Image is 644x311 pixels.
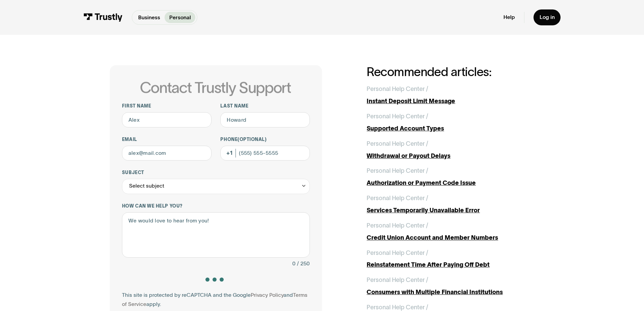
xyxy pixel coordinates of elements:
[367,85,534,106] a: Personal Help Center /Instant Deposit Limit Message
[534,9,561,25] a: Log in
[220,146,310,161] input: (555) 555-5555
[367,233,534,242] div: Credit Union Account and Member Numbers
[169,14,191,22] p: Personal
[122,170,310,176] label: Subject
[238,137,267,142] span: (Optional)
[122,292,307,307] a: Terms of Service
[121,79,310,96] h1: Contact Trustly Support
[122,103,212,109] label: First name
[367,151,534,161] div: Withdrawal or Payout Delays
[367,194,534,215] a: Personal Help Center /Services Temporarily Unavailable Error
[367,221,534,242] a: Personal Help Center /Credit Union Account and Member Numbers
[367,178,534,188] div: Authorization or Payment Code Issue
[138,14,160,22] p: Business
[367,194,428,203] div: Personal Help Center /
[503,14,515,21] a: Help
[367,112,534,133] a: Personal Help Center /Supported Account Types
[367,221,428,230] div: Personal Help Center /
[367,85,428,94] div: Personal Help Center /
[367,112,428,121] div: Personal Help Center /
[367,276,534,297] a: Personal Help Center /Consumers with Multiple Financial Institutions
[367,260,534,269] div: Reinstatement Time After Paying Off Debt
[122,203,310,209] label: How can we help you?
[367,166,534,188] a: Personal Help Center /Authorization or Payment Code Issue
[134,12,165,23] a: Business
[122,112,212,127] input: Alex
[292,259,296,268] div: 0
[122,291,310,309] div: This site is protected by reCAPTCHA and the Google and apply.
[367,166,428,175] div: Personal Help Center /
[367,288,534,297] div: Consumers with Multiple Financial Institutions
[122,137,212,143] label: Email
[367,248,534,270] a: Personal Help Center /Reinstatement Time After Paying Off Debt
[83,13,123,22] img: Trustly Logo
[220,137,310,143] label: Phone
[367,97,534,106] div: Instant Deposit Limit Message
[367,248,428,258] div: Personal Help Center /
[367,139,534,161] a: Personal Help Center /Withdrawal or Payout Delays
[367,206,534,215] div: Services Temporarily Unavailable Error
[367,65,534,78] h2: Recommended articles:
[129,182,164,191] div: Select subject
[367,124,534,133] div: Supported Account Types
[122,146,212,161] input: alex@mail.com
[540,14,555,21] div: Log in
[251,292,283,298] a: Privacy Policy
[367,276,428,285] div: Personal Help Center /
[220,112,310,127] input: Howard
[220,103,310,109] label: Last name
[165,12,195,23] a: Personal
[367,139,428,148] div: Personal Help Center /
[297,259,310,268] div: / 250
